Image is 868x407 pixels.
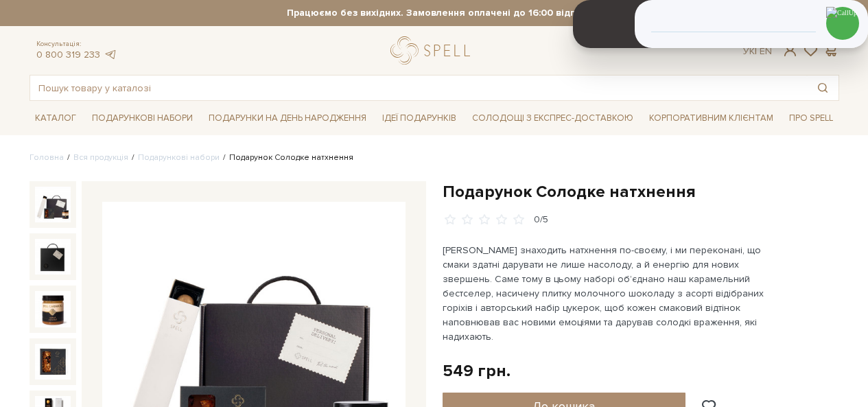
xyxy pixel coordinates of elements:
h1: Подарунок Солодке натхнення [443,181,839,202]
span: Про Spell [784,108,838,129]
span: Каталог [30,108,82,129]
span: Подарункові набори [86,108,198,129]
a: 0 800 319 233 [36,49,100,60]
li: Подарунок Солодке натхнення [220,152,353,164]
a: Вся продукція [73,152,128,163]
a: Головна [30,152,64,163]
p: [PERSON_NAME] знаходить натхнення по-своєму, і ми переконані, що смаки здатні дарувати не лише на... [443,243,764,344]
input: Пошук товару у каталозі [30,75,807,100]
a: Солодощі з експрес-доставкою [467,106,639,130]
div: 549 грн. [443,360,511,382]
span: Консультація: [36,40,117,49]
span: Подарунки на День народження [203,108,372,129]
img: Подарунок Солодке натхнення [35,239,71,275]
div: Ук [743,45,772,58]
a: En [760,45,772,57]
span: | [755,45,757,57]
img: Подарунок Солодке натхнення [35,187,71,222]
img: Подарунок Солодке натхнення [35,344,71,380]
div: 0/5 [534,213,548,226]
a: Корпоративним клієнтам [644,106,779,130]
a: logo [390,36,476,65]
span: Ідеї подарунків [377,108,462,129]
a: telegram [104,49,117,60]
img: Подарунок Солодке натхнення [35,291,71,327]
button: Пошук товару у каталозі [807,75,838,100]
a: Подарункові набори [138,152,220,163]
